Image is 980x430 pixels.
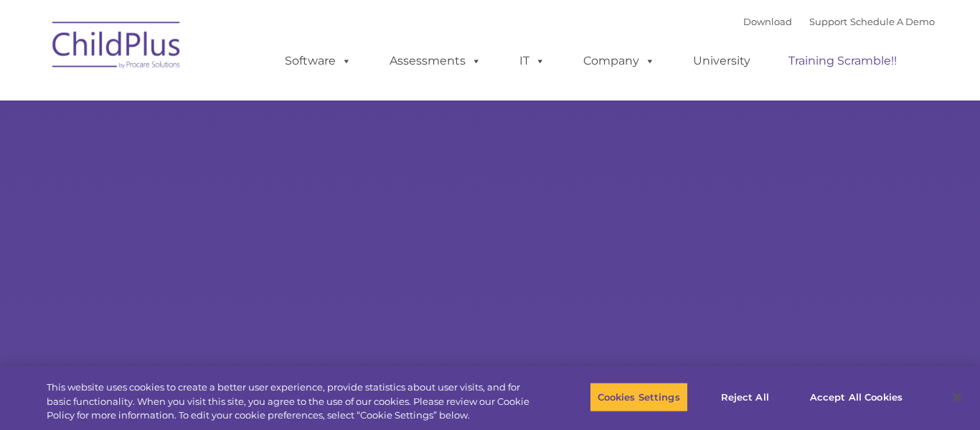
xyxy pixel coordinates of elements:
a: University [679,47,765,75]
a: IT [505,47,560,75]
button: Close [941,381,973,413]
button: Cookies Settings [590,382,688,412]
a: Schedule A Demo [850,16,935,27]
img: ChildPlus by Procare Solutions [45,11,189,83]
font: | [743,16,935,27]
a: Download [743,16,792,27]
div: This website uses cookies to create a better user experience, provide statistics about user visit... [47,380,539,423]
a: Company [569,47,669,75]
button: Reject All [700,382,790,412]
a: Support [809,16,847,27]
button: Accept All Cookies [802,382,910,412]
a: Assessments [375,47,496,75]
a: Training Scramble!! [774,47,911,75]
a: Software [270,47,366,75]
